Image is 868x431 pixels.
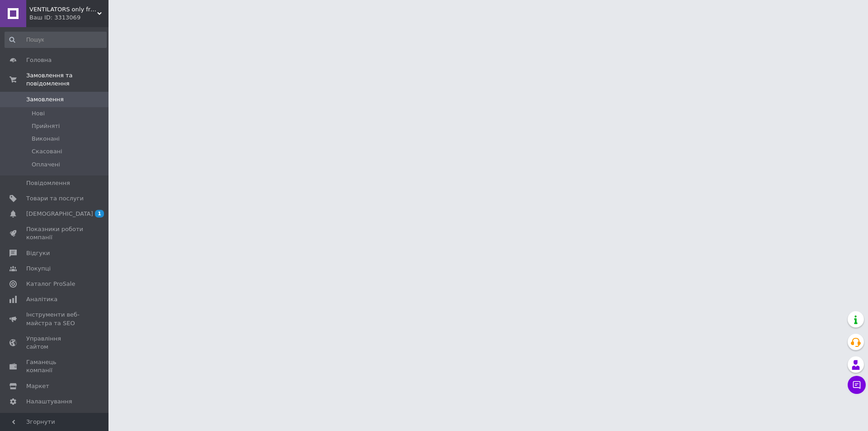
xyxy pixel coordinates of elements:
[26,335,84,351] span: Управління сайтом
[26,56,52,64] span: Головна
[32,135,60,143] span: Виконані
[95,210,104,218] span: 1
[26,295,57,303] span: Аналітика
[26,249,50,257] span: Відгуки
[26,210,93,218] span: [DEMOGRAPHIC_DATA]
[32,122,60,130] span: Прийняті
[26,311,84,327] span: Інструменти веб-майстра та SEO
[26,382,49,390] span: Маркет
[848,376,866,394] button: Чат з покупцем
[26,265,51,273] span: Покупці
[5,32,107,48] input: Пошук
[29,5,97,14] span: VENTILATORS only freshness
[26,225,84,242] span: Показники роботи компанії
[32,109,45,118] span: Нові
[32,147,62,156] span: Скасовані
[26,280,75,288] span: Каталог ProSale
[26,194,84,203] span: Товари та послуги
[26,358,84,374] span: Гаманець компанії
[26,95,64,104] span: Замовлення
[32,161,60,169] span: Оплачені
[29,14,108,22] div: Ваш ID: 3313069
[26,179,70,187] span: Повідомлення
[26,398,72,406] span: Налаштування
[26,71,108,88] span: Замовлення та повідомлення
